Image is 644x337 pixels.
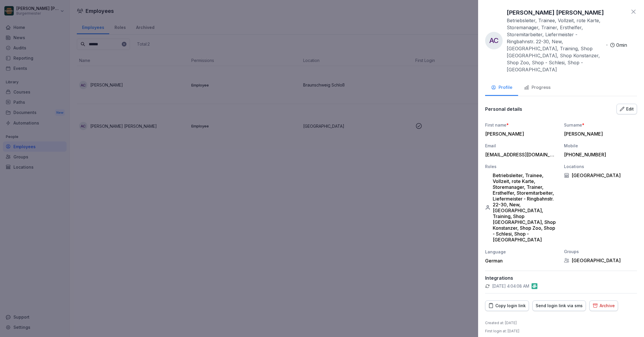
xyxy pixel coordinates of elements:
[524,84,551,91] div: Progress
[564,143,637,149] div: Mobile
[564,163,637,170] div: Locations
[485,329,519,334] p: First login at : [DATE]
[532,283,537,289] img: gastromatic.png
[518,80,556,96] button: Progress
[564,257,637,263] div: [GEOGRAPHIC_DATA]
[485,122,558,128] div: First name
[485,249,558,255] div: Language
[492,283,529,289] p: [DATE] 4:04:08 AM
[593,303,615,309] div: Archive
[485,275,637,281] p: Integrations
[507,8,604,17] p: [PERSON_NAME] [PERSON_NAME]
[620,106,634,112] div: Edit
[485,172,558,243] div: Betriebsleiter, Trainee, Vollzeit, rote Karte, Storemanager, Trainer, Ersthelfer, Storemitarbeite...
[564,248,637,255] div: Groups
[507,17,627,73] div: ·
[532,300,586,311] button: Send login link via sms
[507,17,604,73] p: Betriebsleiter, Trainee, Vollzeit, rote Karte, Storemanager, Trainer, Ersthelfer, Storemitarbeite...
[485,163,558,170] div: Roles
[491,84,512,91] div: Profile
[485,131,555,137] div: [PERSON_NAME]
[536,303,583,309] div: Send login link via sms
[617,104,637,114] button: Edit
[485,300,529,311] button: Copy login link
[485,143,558,149] div: Email
[485,32,503,49] div: AC
[485,258,558,264] div: German
[485,80,518,96] button: Profile
[485,152,555,158] div: [EMAIL_ADDRESS][DOMAIN_NAME]
[564,131,634,137] div: [PERSON_NAME]
[488,303,526,309] div: Copy login link
[589,300,618,311] button: Archive
[485,320,517,326] p: Created at : [DATE]
[564,172,637,178] div: [GEOGRAPHIC_DATA]
[616,42,627,49] p: 0 min
[564,122,637,128] div: Surname
[564,152,634,158] div: [PHONE_NUMBER]
[485,106,522,112] p: Personal details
